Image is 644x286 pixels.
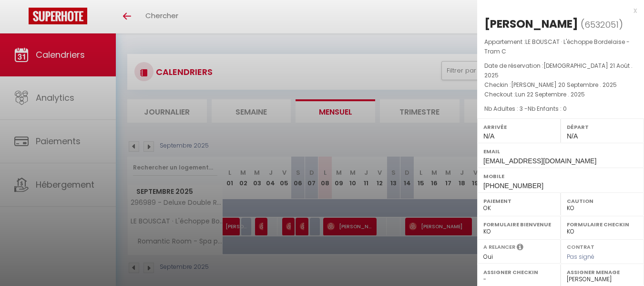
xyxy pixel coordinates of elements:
[484,90,637,99] p: Checkout :
[567,267,638,277] label: Assigner Menage
[584,19,619,31] span: 6532051
[483,157,596,165] span: [EMAIL_ADDRESS][DOMAIN_NAME]
[484,61,637,80] p: Date de réservation :
[567,243,594,249] label: Contrat
[581,18,623,31] span: ( )
[484,16,578,32] div: [PERSON_NAME]
[483,132,494,140] span: N/A
[567,196,638,206] label: Caution
[8,4,36,32] button: Ouvrir le widget de chat LiveChat
[515,90,585,98] span: Lun 22 Septembre . 2025
[528,105,567,113] span: Nb Enfants : 0
[477,5,637,16] div: x
[484,37,637,56] p: Appartement :
[483,182,543,190] span: [PHONE_NUMBER]
[483,171,638,181] label: Mobile
[483,147,638,156] label: Email
[484,62,633,79] span: [DEMOGRAPHIC_DATA] 21 Août . 2025
[567,132,578,140] span: N/A
[484,105,567,113] span: Nb Adultes : 3 -
[483,122,554,132] label: Arrivée
[484,38,630,55] span: LE BOUSCAT · L'échoppe Bordelaise - Tram C
[483,267,554,277] label: Assigner Checkin
[483,196,554,206] label: Paiement
[484,80,637,90] p: Checkin :
[517,243,523,254] i: Sélectionner OUI si vous souhaiter envoyer les séquences de messages post-checkout
[567,122,638,132] label: Départ
[483,220,554,229] label: Formulaire Bienvenue
[483,243,515,251] label: A relancer
[511,81,617,89] span: [PERSON_NAME] 20 Septembre . 2025
[567,220,638,229] label: Formulaire Checkin
[567,253,594,261] span: Pas signé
